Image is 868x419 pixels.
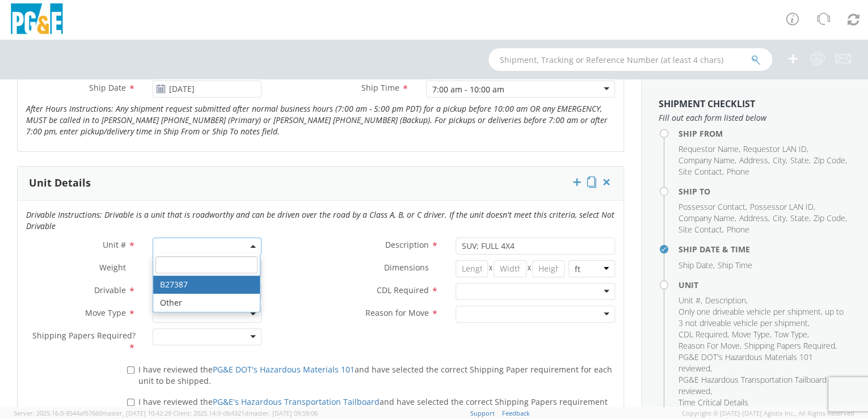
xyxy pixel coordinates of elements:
span: City [773,213,786,223]
span: Description [705,295,746,306]
span: Unit # [103,239,126,250]
li: , [679,306,848,329]
span: Fill out each form listed below [659,112,851,124]
h4: Unit [679,281,851,289]
li: , [732,329,772,340]
li: , [773,213,787,224]
span: Zip Code [814,155,845,166]
input: Length [456,260,488,277]
span: Move Type [732,329,770,340]
a: Support [470,409,495,417]
li: , [679,329,729,340]
span: Move Type [85,307,126,318]
span: X [526,260,532,277]
span: I have reviewed the and have selected the correct Shipping Papers requirement for each unit to be... [138,396,608,418]
h4: Ship From [679,129,851,138]
li: , [679,260,715,271]
span: master, [DATE] 09:59:06 [248,409,318,417]
img: pge-logo-06675f144f4cfa6a6814.png [9,3,65,37]
li: , [790,213,811,224]
span: Only one driveable vehicle per shipment, up to 3 not driveable vehicle per shipment [679,306,844,328]
span: Address [739,213,768,223]
span: Phone [727,166,749,177]
li: , [739,155,770,166]
i: Drivable Instructions: Drivable is a unit that is roadworthy and can be driven over the road by a... [26,209,614,231]
li: , [790,155,811,166]
li: , [679,143,740,155]
span: Requestor Name [679,143,739,154]
li: , [679,213,736,224]
span: Description [385,239,429,250]
li: , [679,201,747,213]
li: , [814,213,847,224]
li: , [679,340,741,352]
li: , [679,224,724,235]
span: Unit # [679,295,701,306]
span: PG&E DOT's Hazardous Materials 101 reviewed [679,352,813,374]
span: CDL Required [679,329,727,340]
span: Ship Date [89,82,126,93]
span: Ship Date [679,260,713,270]
span: Address [739,155,768,166]
span: Zip Code [814,213,845,223]
i: After Hours Instructions: Any shipment request submitted after normal business hours (7:00 am - 5... [26,103,608,137]
h3: Unit Details [29,177,91,189]
input: Width [494,260,526,277]
h4: Ship To [679,187,851,196]
div: 7:00 am - 10:00 am [432,84,504,95]
li: Other [153,294,260,312]
span: Site Contact [679,224,722,235]
span: Shipping Papers Required? [32,330,136,341]
li: , [774,329,809,340]
a: PG&E DOT's Hazardous Materials 101 [213,364,355,375]
span: PG&E Hazardous Transportation Tailboard reviewed [679,374,827,396]
li: , [773,155,787,166]
li: , [744,340,837,352]
li: , [679,374,848,397]
span: Reason For Move [679,340,740,351]
input: I have reviewed thePG&E's Hazardous Transportation Tailboardand have selected the correct Shippin... [127,399,134,406]
span: State [790,155,809,166]
span: Tow Type [774,329,807,340]
li: , [679,155,736,166]
li: , [750,201,815,213]
span: Dimensions [384,262,429,273]
span: Site Contact [679,166,722,177]
span: Company Name [679,213,735,223]
input: Height [532,260,565,277]
span: City [773,155,786,166]
span: Phone [727,224,749,235]
span: Requestor LAN ID [743,143,807,154]
span: State [790,213,809,223]
span: Drivable [94,285,126,295]
li: , [679,166,724,177]
span: Weight [99,262,126,273]
li: , [743,143,808,155]
a: Feedback [502,409,530,417]
span: Client: 2025.14.0-db4321d [173,409,318,417]
span: Possessor Contact [679,201,745,212]
li: , [705,295,748,306]
li: , [679,352,848,374]
span: X [488,260,494,277]
span: Ship Time [361,82,399,93]
span: master, [DATE] 10:42:29 [102,409,171,417]
input: Shipment, Tracking or Reference Number (at least 4 chars) [488,48,772,71]
span: Shipping Papers Required [744,340,835,351]
li: , [679,295,702,306]
input: I have reviewed thePG&E DOT's Hazardous Materials 101and have selected the correct Shipping Paper... [127,366,134,374]
h4: Ship Date & Time [679,245,851,253]
li: , [814,155,847,166]
strong: Shipment Checklist [659,98,755,110]
span: Ship Time [718,260,752,270]
a: PG&E's Hazardous Transportation Tailboard [213,396,380,407]
span: Server: 2025.16.0-9544af67660 [14,409,171,417]
span: Company Name [679,155,735,166]
span: CDL Required [377,285,429,295]
span: Reason for Move [365,307,429,318]
span: Copyright © [DATE]-[DATE] Agistix Inc., All Rights Reserved [682,409,854,418]
span: Possessor LAN ID [750,201,814,212]
span: Time Critical Details [679,397,748,408]
li: B27387 [153,276,260,294]
li: , [739,213,770,224]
